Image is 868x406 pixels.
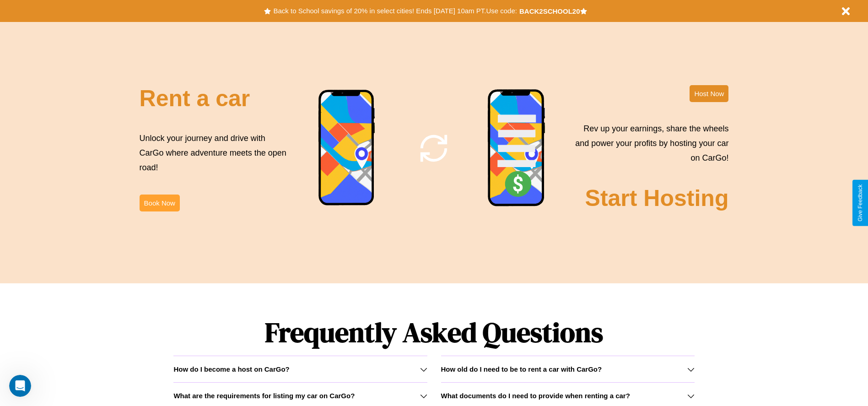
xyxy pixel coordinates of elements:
[487,89,546,208] img: phone
[173,309,694,356] h1: Frequently Asked Questions
[690,85,728,102] button: Host Now
[441,365,602,373] h3: How old do I need to be to rent a car with CarGo?
[173,392,355,400] h3: What are the requirements for listing my car on CarGo?
[173,365,289,373] h3: How do I become a host on CarGo?
[140,85,250,112] h2: Rent a car
[519,7,580,15] b: BACK2SCHOOL20
[441,392,630,400] h3: What documents do I need to provide when renting a car?
[570,121,728,166] p: Rev up your earnings, share the wheels and power your profits by hosting your car on CarGo!
[318,89,376,207] img: phone
[140,131,290,175] p: Unlock your journey and drive with CarGo where adventure meets the open road!
[585,185,729,211] h2: Start Hosting
[9,375,31,397] iframe: Intercom live chat
[140,195,180,211] button: Book Now
[857,184,863,222] div: Give Feedback
[271,5,519,17] button: Back to School savings of 20% in select cities! Ends [DATE] 10am PT.Use code:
